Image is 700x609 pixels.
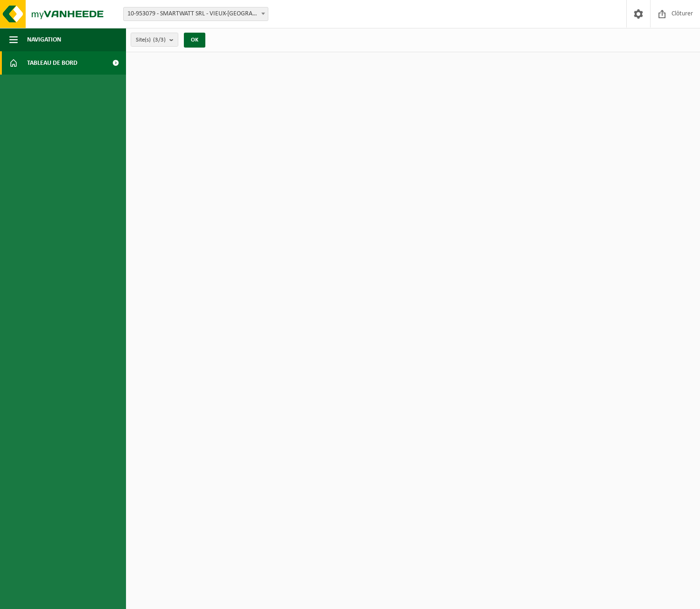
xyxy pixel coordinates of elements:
button: Site(s)(3/3) [131,33,178,47]
span: Navigation [27,28,61,51]
span: 10-953079 - SMARTWATT SRL - VIEUX-GENAPPE [123,7,268,21]
span: 10-953079 - SMARTWATT SRL - VIEUX-GENAPPE [124,7,268,21]
button: OK [184,33,205,48]
count: (3/3) [153,37,166,43]
span: Site(s) [136,33,166,47]
span: Tableau de bord [27,51,77,75]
